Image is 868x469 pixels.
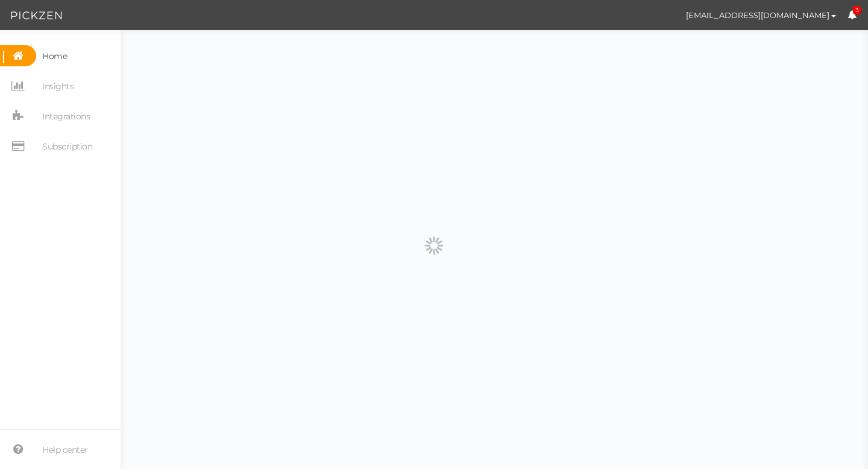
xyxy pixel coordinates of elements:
span: Home [42,46,67,66]
img: Pickzen logo [11,8,62,23]
span: Help center [42,440,88,459]
span: 3 [853,6,861,15]
span: [EMAIL_ADDRESS][DOMAIN_NAME] [686,10,829,20]
span: Subscription [42,137,92,156]
span: Integrations [42,107,90,126]
button: [EMAIL_ADDRESS][DOMAIN_NAME] [675,5,848,25]
span: Insights [42,77,74,96]
img: 96df0c2e2b60bb729825a45cfdffd93a [653,5,675,26]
